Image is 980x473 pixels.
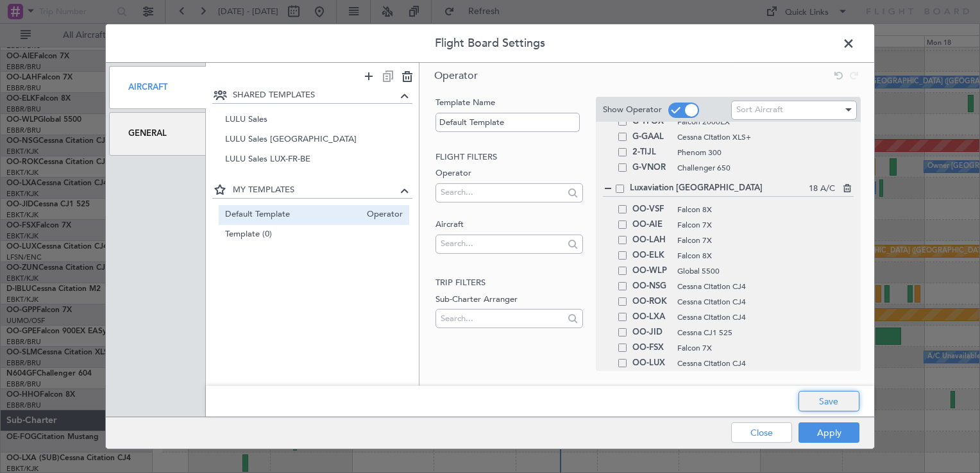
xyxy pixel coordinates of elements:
[632,145,671,160] span: 2-TIJL
[435,277,582,290] h2: Trip filters
[677,147,854,158] span: Phenom 300
[435,293,582,306] label: Sub-Charter Arranger
[736,104,783,115] span: Sort Aircraft
[677,342,854,354] span: Falcon 7X
[632,325,671,340] span: OO-JID
[632,233,671,248] span: OO-LAH
[435,219,582,231] label: Aircraft
[435,97,582,110] label: Template Name
[109,112,206,155] div: General
[677,311,854,323] span: Cessna Citation CJ4
[809,183,835,195] span: 18 A/C
[677,131,854,143] span: Cessna Citation XLS+
[441,234,563,253] input: Search...
[798,391,859,411] button: Save
[632,217,671,233] span: OO-AIE
[441,183,563,202] input: Search...
[677,250,854,261] span: Falcon 8X
[632,263,671,279] span: OO-WLP
[632,279,671,294] span: OO-NSG
[677,281,854,292] span: Cessna Citation CJ4
[798,422,859,443] button: Apply
[632,356,671,371] span: OO-LUX
[360,208,403,221] span: Operator
[225,133,403,147] span: LULU Sales [GEOGRAPHIC_DATA]
[677,358,854,369] span: Cessna Citation CJ4
[225,208,361,221] span: Default Template
[677,162,854,174] span: Challenger 650
[106,24,874,63] header: Flight Board Settings
[632,129,671,145] span: G-GAAL
[435,167,582,180] label: Operator
[632,294,671,310] span: OO-ROK
[677,327,854,338] span: Cessna CJ1 525
[632,340,671,356] span: OO-FSX
[109,66,206,109] div: Aircraft
[225,113,403,127] span: LULU Sales
[435,151,582,163] h2: Flight filters
[731,422,792,443] button: Close
[677,235,854,246] span: Falcon 7X
[233,89,398,102] span: SHARED TEMPLATES
[632,310,671,325] span: OO-LXA
[434,69,478,83] span: Operator
[225,153,403,167] span: LULU Sales LUX-FR-BE
[632,202,671,217] span: OO-VSF
[632,248,671,263] span: OO-ELK
[677,265,854,277] span: Global 5500
[677,204,854,215] span: Falcon 8X
[233,184,398,197] span: MY TEMPLATES
[677,219,854,231] span: Falcon 7X
[441,309,563,328] input: Search...
[603,104,662,117] label: Show Operator
[630,182,809,195] span: Luxaviation [GEOGRAPHIC_DATA]
[632,160,671,176] span: G-VNOR
[225,228,403,241] span: Template (0)
[677,296,854,308] span: Cessna Citation CJ4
